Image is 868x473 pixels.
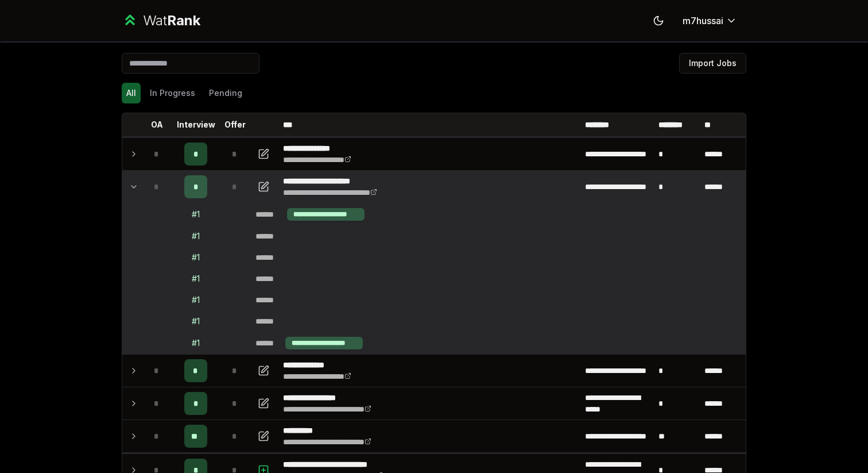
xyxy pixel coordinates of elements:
[192,316,200,327] div: # 1
[192,230,200,242] div: # 1
[673,10,746,31] button: m7hussai
[145,83,200,103] button: In Progress
[192,209,200,220] div: # 1
[224,119,246,130] p: Offer
[177,119,215,130] p: Interview
[192,273,200,284] div: # 1
[192,337,200,349] div: # 1
[683,14,723,28] span: m7hussai
[122,11,200,30] a: WatRank
[143,11,200,30] div: Wat
[204,83,247,103] button: Pending
[122,83,141,103] button: All
[679,53,746,74] button: Import Jobs
[192,294,200,306] div: # 1
[151,119,163,130] p: OA
[167,12,200,29] span: Rank
[192,252,200,263] div: # 1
